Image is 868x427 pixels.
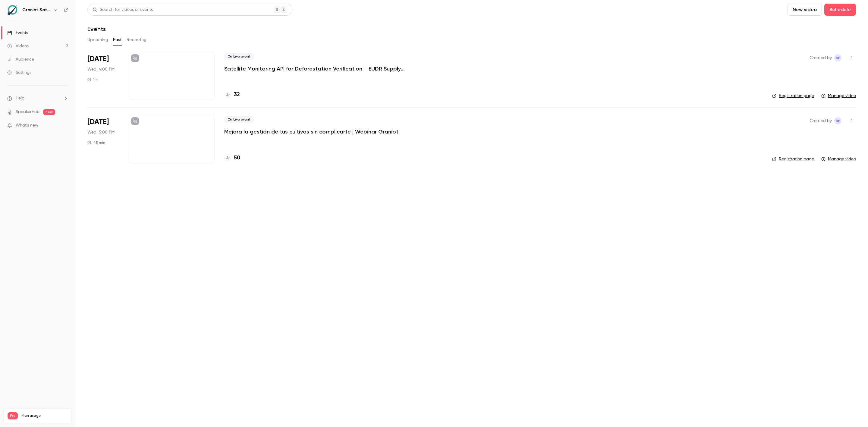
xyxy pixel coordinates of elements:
span: Pro [8,412,18,419]
span: new [43,109,55,115]
div: Search for videos or events [93,7,153,13]
a: Registration page [772,156,814,162]
span: BF [836,54,840,61]
a: SpeakerHub [16,109,39,115]
div: Events [7,30,28,36]
span: Wed, 5:00 PM [87,129,115,135]
img: Graniot Satellite Technologies SL [8,5,17,15]
a: 50 [224,154,240,162]
a: Manage video [821,156,856,162]
a: Registration page [772,93,814,99]
div: Videos [7,43,29,49]
li: help-dropdown-opener [7,95,68,102]
span: Plan usage [21,413,68,418]
button: New video [788,4,822,16]
span: Wed, 4:00 PM [87,66,115,72]
button: Past [113,35,122,45]
h4: 32 [234,91,240,99]
a: Mejora la gestión de tus cultivos sin complicarte | Webinar Graniot [224,128,398,135]
span: Live event [224,116,254,123]
div: Settings [7,70,31,76]
span: [DATE] [87,54,109,64]
a: 32 [224,91,240,99]
span: Created by [810,117,832,124]
button: Schedule [824,4,856,16]
button: Recurring [127,35,147,45]
iframe: Noticeable Trigger [61,123,68,128]
h1: Events [87,25,106,33]
button: Upcoming [87,35,108,45]
div: Audience [7,56,34,62]
div: 45 min [87,140,105,145]
span: What's new [16,122,38,129]
a: Satellite Monitoring API for Deforestation Verification – EUDR Supply Chains [224,65,405,72]
a: Manage video [821,93,856,99]
span: Beliza Falcon [834,117,841,124]
div: Jul 23 Wed, 5:00 PM (Europe/Paris) [87,115,119,163]
h4: 50 [234,154,240,162]
div: 1 h [87,77,98,82]
span: Help [16,95,24,102]
span: Beliza Falcon [834,54,841,61]
span: [DATE] [87,117,109,127]
h6: Graniot Satellite Technologies SL [22,7,51,13]
div: Sep 10 Wed, 4:00 PM (Europe/Paris) [87,52,119,100]
span: Created by [810,54,832,61]
span: Live event [224,53,254,60]
span: BF [836,117,840,124]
